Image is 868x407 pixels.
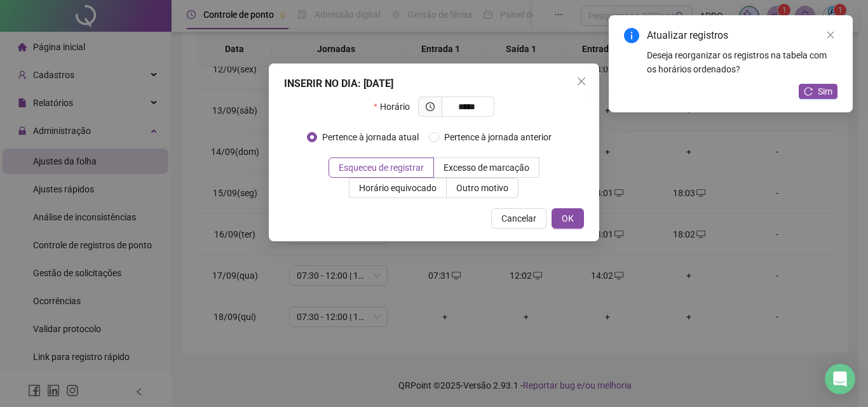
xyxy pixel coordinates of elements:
[374,97,417,117] label: Horário
[439,130,557,144] span: Pertence à jornada anterior
[552,208,584,229] button: OK
[562,211,574,225] span: OK
[571,71,592,91] button: Close
[576,76,587,86] span: close
[818,84,832,98] span: Sim
[799,84,837,99] button: Sim
[647,48,837,76] div: Deseja reorganizar os registros na tabela com os horários ordenados?
[804,87,813,96] span: reload
[339,163,424,173] span: Esqueceu de registrar
[501,211,536,225] span: Cancelar
[317,130,424,144] span: Pertence à jornada atual
[359,183,437,193] span: Horário equivocado
[284,76,584,91] div: INSERIR NO DIA : [DATE]
[824,28,837,42] a: Close
[825,364,855,394] div: Open Intercom Messenger
[647,28,837,43] div: Atualizar registros
[826,30,835,39] span: close
[426,102,435,111] span: clock-circle
[491,208,546,229] button: Cancelar
[624,28,639,43] span: info-circle
[444,163,529,173] span: Excesso de marcação
[456,183,508,193] span: Outro motivo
